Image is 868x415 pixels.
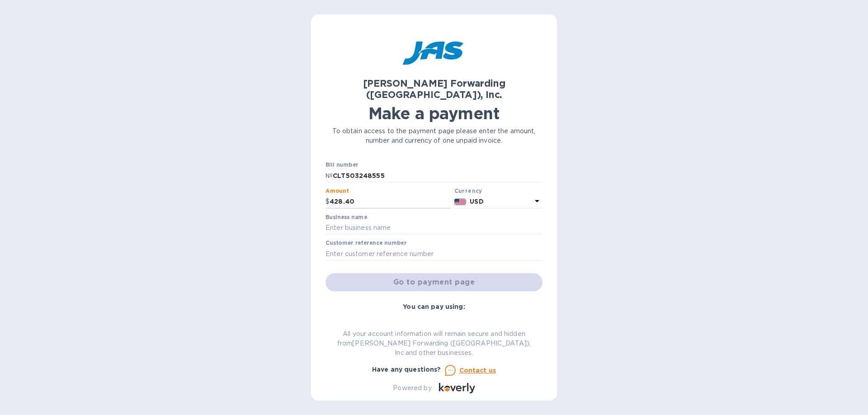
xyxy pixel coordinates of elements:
[470,198,483,205] b: USD
[363,78,505,100] b: [PERSON_NAME] Forwarding ([GEOGRAPHIC_DATA]), Inc.
[325,329,542,358] p: All your account information will remain secure and hidden from [PERSON_NAME] Forwarding ([GEOGRA...
[325,188,349,194] label: Amount
[325,214,367,220] label: Business name
[325,171,333,181] p: №
[325,247,542,261] input: Enter customer reference number
[325,163,358,168] label: Bill number
[325,241,406,246] label: Customer reference number
[333,169,542,182] input: Enter bill number
[459,367,496,374] u: Contact us
[325,126,542,145] p: To obtain access to the payment page please enter the amount, number and currency of one unpaid i...
[325,104,542,123] h1: Make a payment
[372,366,441,373] b: Have any questions?
[393,383,431,393] p: Powered by
[330,195,451,209] input: 0.00
[454,199,467,205] img: USD
[325,221,542,235] input: Enter business name
[325,197,330,206] p: $
[454,187,482,194] b: Currency
[403,303,465,310] b: You can pay using:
